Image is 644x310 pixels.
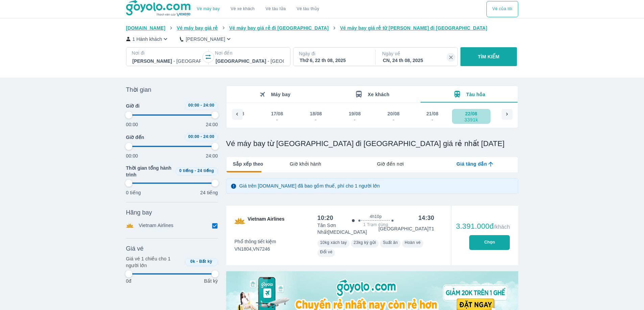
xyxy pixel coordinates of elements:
[215,50,285,56] p: Nơi đến
[349,110,361,117] div: 19/08
[426,110,438,117] div: 21/08
[177,25,218,31] span: Vé máy bay giá rẻ
[132,50,201,56] p: Nơi đi
[197,6,220,11] a: Vé máy bay
[320,240,347,245] span: 10kg xách tay
[260,1,291,17] a: Vé tàu lửa
[180,35,232,43] button: [PERSON_NAME]
[478,53,500,60] p: TÌM KIẾM
[291,1,325,17] button: Vé tàu thủy
[310,117,322,122] div: -
[469,235,510,250] button: Chọn
[456,222,510,230] div: 3.391.000đ
[200,103,202,108] span: -
[271,117,283,122] div: -
[486,1,518,17] button: Vé của tôi
[133,36,162,43] p: 1 Hành khách
[126,152,138,159] p: 00:00
[317,214,333,222] div: 10:20
[340,25,487,31] span: Vé máy bay giá rẻ từ [PERSON_NAME] đi [GEOGRAPHIC_DATA]
[387,110,400,117] div: 20/08
[370,214,382,219] span: 4h10p
[465,110,477,117] div: 22/08
[126,245,144,253] span: Giá vé
[126,25,518,31] nav: breadcrumb
[126,165,173,178] span: Thời gian tổng hành trình
[418,214,434,222] div: 14:30
[427,117,438,122] div: -
[239,182,380,189] p: Giá trên [DOMAIN_NAME] đã bao gồm thuế, phí cho 1 người lớn
[226,139,518,148] h1: Vé máy bay từ [GEOGRAPHIC_DATA] đi [GEOGRAPHIC_DATA] giá rẻ nhất [DATE]
[179,168,193,173] span: 0 tiếng
[126,121,138,128] p: 00:00
[383,57,451,64] div: CN, 24 th 08, 2025
[382,50,452,57] p: Ngày về
[299,50,368,57] p: Ngày đi
[383,240,398,245] span: Suất ăn
[206,121,218,128] p: 24:00
[126,255,182,269] p: Giá vé 1 chiều cho 1 người lớn
[248,216,285,226] span: Vietnam Airlines
[191,1,325,17] div: choose transportation mode
[388,117,399,122] div: -
[354,240,376,245] span: 23kg ký gửi
[126,35,169,43] button: 1 Hành khách
[290,161,321,167] span: Giờ khởi hành
[199,259,212,264] span: Bất kỳ
[197,168,214,173] span: 24 tiếng
[188,134,199,139] span: 00:00
[368,92,389,97] span: Xe khách
[196,259,198,264] span: -
[263,157,518,171] div: lab API tabs example
[200,189,218,196] p: 24 tiếng
[126,134,144,141] span: Giờ đến
[102,109,361,124] div: scrollable day and price
[377,161,404,167] span: Giờ đến nơi
[200,134,202,139] span: -
[235,246,277,252] span: VN1804,VN7246
[271,110,283,117] div: 17/08
[464,117,478,122] div: 3391k
[126,25,166,31] span: [DOMAIN_NAME]
[456,161,487,167] span: Giá tăng dần
[190,259,195,264] span: 0k
[126,189,141,196] p: 0 tiếng
[126,86,151,94] span: Thời gian
[378,225,434,232] p: [GEOGRAPHIC_DATA] T1
[203,103,214,108] span: 24:00
[494,224,510,230] span: /khách
[234,216,245,226] img: VN
[405,240,421,245] span: Hoàn vé
[126,278,132,284] p: 0đ
[206,152,218,159] p: 24:00
[460,47,517,66] button: TÌM KIẾM
[271,92,291,97] span: Máy bay
[349,117,360,122] div: -
[204,278,218,284] p: Bất kỳ
[229,25,329,31] span: Vé máy bay giá rẻ đi [GEOGRAPHIC_DATA]
[317,222,379,235] p: Tân Sơn Nhất [MEDICAL_DATA]
[188,103,199,108] span: 00:00
[320,250,333,254] span: Đổi vé
[231,6,255,11] a: Vé xe khách
[126,103,140,109] span: Giờ đi
[139,222,174,229] p: Vietnam Airlines
[233,161,263,167] span: Sắp xếp theo
[186,36,225,43] p: [PERSON_NAME]
[466,92,485,97] span: Tàu hỏa
[203,134,214,139] span: 24:00
[310,110,322,117] div: 18/08
[300,57,368,64] div: Thứ 6, 22 th 08, 2025
[235,238,277,245] span: Phổ thông tiết kiệm
[126,208,152,217] span: Hãng bay
[195,168,196,173] span: -
[486,1,518,17] div: choose transportation mode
